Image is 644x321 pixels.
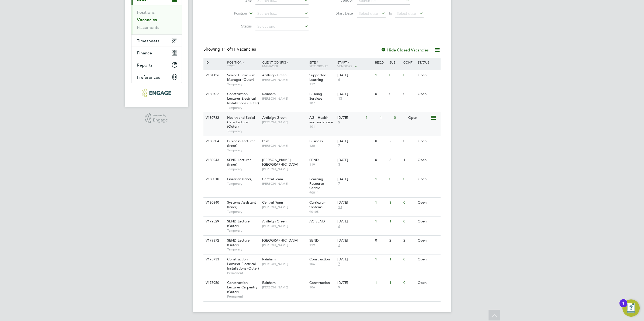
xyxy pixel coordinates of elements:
span: Temporary [227,129,259,133]
div: Open [416,278,440,288]
div: 0 [388,70,402,80]
span: Central Team [262,200,283,205]
span: Engage [153,118,168,123]
span: Learning Resource Centre [309,177,324,190]
span: [PERSON_NAME] [262,285,307,289]
span: 106 [309,262,335,266]
div: V180010 [204,174,223,184]
span: [PERSON_NAME] [262,144,307,148]
span: 6 [337,78,341,82]
span: Senior Curriculum Manager (Outer) [227,73,255,82]
span: 7 [337,144,341,148]
div: V178733 [204,254,223,264]
span: SEND [309,158,319,162]
div: 0 [388,174,402,184]
div: V180340 [204,198,223,208]
div: V180504 [204,136,223,146]
div: [DATE] [337,238,372,243]
div: 1 [388,254,402,264]
span: Temporary [227,247,259,252]
label: Status [221,24,252,29]
div: [DATE] [337,177,372,182]
span: Timesheets [137,38,159,43]
a: Positions [137,10,155,15]
div: 0 [393,113,407,123]
span: 13 [337,96,343,101]
span: Central Team [262,177,283,181]
span: 3 [337,224,341,228]
span: Rainham [262,280,276,285]
span: [PERSON_NAME] [262,205,307,209]
div: [DATE] [337,200,372,205]
div: 0 [374,136,388,146]
span: Construction [309,257,330,261]
div: 0 [402,198,416,208]
span: Business Lecturer (Inner) [227,139,255,148]
span: 90011 [309,190,335,195]
span: Ardleigh Green [262,219,286,224]
span: 90105 [309,210,335,214]
span: Temporary [227,106,259,110]
button: Open Resource Center, 1 new notification [622,299,640,317]
div: V180243 [204,155,223,165]
span: 3 [337,162,341,167]
img: protocol-logo-retina.png [142,89,171,97]
span: [PERSON_NAME] [262,224,307,228]
span: Construction Lecturer Carpentry (Outer) [227,280,258,294]
div: Open [416,89,440,99]
span: Librarian (Inner) [227,177,252,181]
div: Open [416,136,440,146]
div: [DATE] [337,219,372,224]
span: Temporary [227,148,259,152]
div: Client Config / [261,58,308,71]
span: Type [227,64,235,68]
span: To [387,10,394,17]
div: 0 [402,174,416,184]
span: [PERSON_NAME] [262,96,307,101]
span: AG SEND [309,219,325,224]
div: 0 [402,70,416,80]
div: 1 [374,70,388,80]
div: [DATE] [337,257,372,262]
div: Position / [223,58,261,71]
div: 1 [374,217,388,226]
span: Business [309,139,323,143]
div: V180722 [204,89,223,99]
div: V175950 [204,278,223,288]
div: [DATE] [337,139,372,144]
div: 0 [402,217,416,226]
div: 0 [388,89,402,99]
div: [DATE] [337,73,372,78]
span: Curriculum Systems [309,200,326,209]
div: Open [416,254,440,264]
div: 0 [374,155,388,165]
span: Select date [359,11,378,16]
div: 3 [388,198,402,208]
button: Preferences [131,71,182,83]
div: Open [416,198,440,208]
div: 1 [374,278,388,288]
a: Powered byEngage [145,113,168,124]
div: [DATE] [337,92,372,96]
label: Hide Closed Vacancies [381,47,429,53]
button: Reports [131,59,182,71]
div: Open [407,113,430,123]
span: 107 [309,101,335,105]
span: Permanent [227,271,259,275]
div: 0 [402,89,416,99]
span: Ardleigh Green [262,73,286,77]
a: Vacancies [137,17,157,22]
span: Permanent [227,294,259,299]
span: Temporary [227,182,259,186]
span: Supported Learning [309,73,326,82]
div: Jobs [131,5,182,34]
div: 2 [388,136,402,146]
div: V179372 [204,236,223,246]
div: [DATE] [337,281,372,285]
div: V180732 [204,113,223,123]
span: 117 [309,82,335,86]
span: Rainham [262,257,276,261]
span: [PERSON_NAME] [262,182,307,186]
span: AG - Health and social care [309,115,333,124]
span: Rainham [262,92,276,96]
